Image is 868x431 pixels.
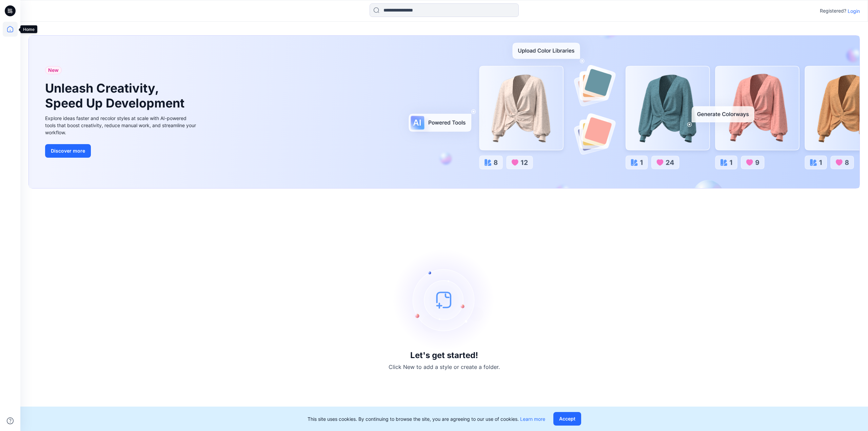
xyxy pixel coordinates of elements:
[308,415,545,423] p: This site uses cookies. By continuing to browse the site, you are agreeing to our use of cookies.
[393,249,495,351] img: empty-state-image.svg
[848,7,860,15] p: Login
[410,351,478,360] h3: Let's get started!
[820,7,846,15] p: Registered?
[45,144,198,158] a: Discover more
[45,144,91,158] button: Discover more
[389,363,500,371] p: Click New to add a style or create a folder.
[45,115,198,136] div: Explore ideas faster and recolor styles at scale with AI-powered tools that boost creativity, red...
[45,81,188,110] h1: Unleash Creativity, Speed Up Development
[553,412,581,426] button: Accept
[48,66,59,74] span: New
[520,416,545,422] a: Learn more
